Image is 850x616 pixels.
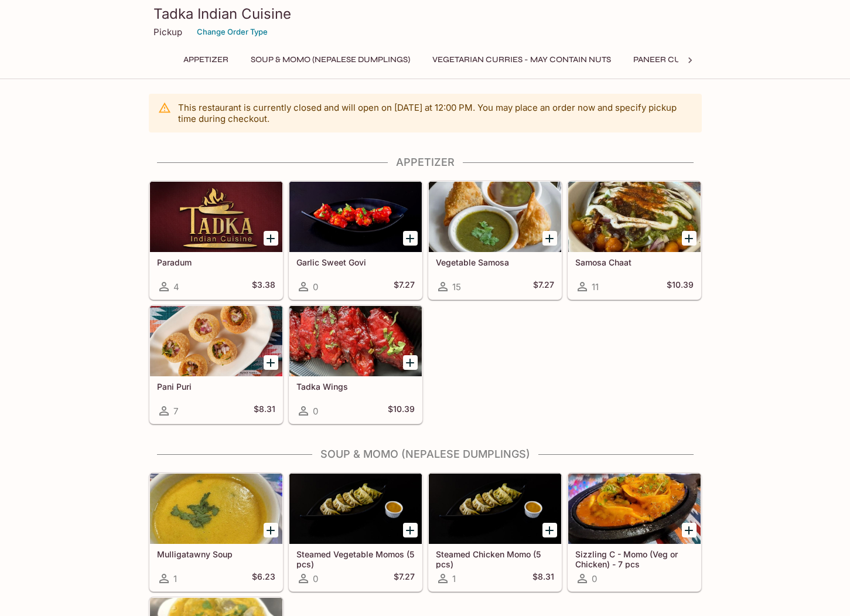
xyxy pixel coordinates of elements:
h5: $8.31 [532,571,554,586]
span: 1 [452,573,456,584]
h5: Tadka Wings [296,382,415,392]
h3: Tadka Indian Cuisine [153,5,697,23]
h5: $7.27 [394,571,415,586]
h5: Garlic Sweet Govi [296,257,415,267]
button: Add Pani Puri [264,355,278,370]
button: Add Garlic Sweet Govi [403,231,418,246]
p: This restaurant is currently closed and will open on [DATE] at 12:00 PM . You may place an order ... [178,102,692,124]
span: 4 [173,281,179,292]
button: Soup & Momo (Nepalese Dumplings) [244,52,417,68]
p: Pickup [153,26,182,38]
button: Add Mulligatawny Soup [264,523,278,537]
div: Steamed Chicken Momo (5 pcs) [429,474,561,544]
a: Sizzling C - Momo (Veg or Chicken) - 7 pcs0 [568,473,701,591]
span: 11 [592,281,599,292]
button: Add Steamed Chicken Momo (5 pcs) [542,523,557,537]
span: 7 [173,406,178,417]
a: Pani Puri7$8.31 [149,305,283,424]
h5: Pani Puri [157,382,275,392]
h5: $7.27 [394,280,415,294]
div: Samosa Chaat [568,182,701,252]
button: Add Sizzling C - Momo (Veg or Chicken) - 7 pcs [682,523,697,537]
span: 15 [452,281,461,292]
button: Add Steamed Vegetable Momos (5 pcs) [403,523,418,537]
button: Add Paradum [264,231,278,246]
h5: $7.27 [533,280,554,294]
button: Add Samosa Chaat [682,231,697,246]
button: Vegetarian Curries - may contain nuts [426,52,617,68]
a: Garlic Sweet Govi0$7.27 [289,181,422,300]
h5: Steamed Chicken Momo (5 pcs) [436,549,554,569]
h4: Soup & Momo (Nepalese Dumplings) [149,448,702,461]
button: Change Order Type [192,23,273,41]
a: Tadka Wings0$10.39 [289,305,422,424]
span: 0 [313,406,318,417]
div: Pani Puri [150,306,282,376]
a: Steamed Vegetable Momos (5 pcs)0$7.27 [289,473,422,591]
button: Paneer Curries [627,52,711,68]
h5: $10.39 [388,404,415,418]
div: Paradum [150,182,282,252]
a: Mulligatawny Soup1$6.23 [149,473,283,591]
h5: $10.39 [667,280,694,294]
div: Garlic Sweet Govi [289,182,422,252]
h5: $8.31 [254,404,275,418]
h5: Samosa Chaat [575,257,694,267]
h5: Paradum [157,257,275,267]
span: 0 [592,573,597,584]
button: Appetizer [177,52,235,68]
div: Mulligatawny Soup [150,474,282,544]
h5: Vegetable Samosa [436,257,554,267]
a: Steamed Chicken Momo (5 pcs)1$8.31 [428,473,562,591]
div: Sizzling C - Momo (Veg or Chicken) - 7 pcs [568,474,701,544]
h5: Sizzling C - Momo (Veg or Chicken) - 7 pcs [575,549,694,569]
h5: Mulligatawny Soup [157,549,275,559]
h5: Steamed Vegetable Momos (5 pcs) [296,549,415,569]
button: Add Tadka Wings [403,355,418,370]
h5: $6.23 [252,571,275,586]
a: Vegetable Samosa15$7.27 [428,181,562,300]
div: Tadka Wings [289,306,422,376]
span: 1 [173,573,177,584]
div: Vegetable Samosa [429,182,561,252]
a: Samosa Chaat11$10.39 [568,181,701,300]
div: Steamed Vegetable Momos (5 pcs) [289,474,422,544]
h5: $3.38 [252,280,275,294]
span: 0 [313,573,318,584]
a: Paradum4$3.38 [149,181,283,300]
h4: Appetizer [149,156,702,169]
span: 0 [313,281,318,292]
button: Add Vegetable Samosa [542,231,557,246]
